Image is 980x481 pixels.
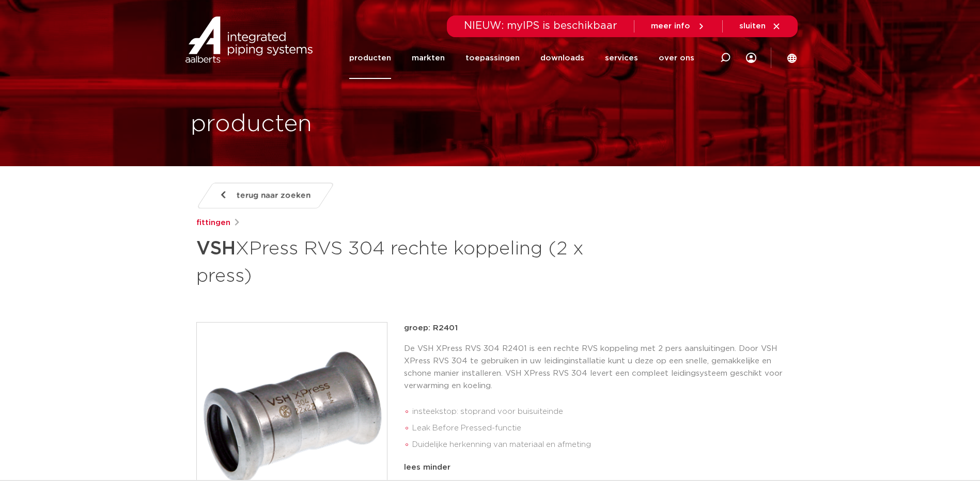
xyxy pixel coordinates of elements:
span: sluiten [739,22,766,30]
a: fittingen [196,217,230,229]
a: producten [349,37,391,79]
a: over ons [659,37,694,79]
a: terug naar zoeken [196,183,334,209]
strong: VSH [196,239,236,258]
a: sluiten [739,22,781,31]
a: meer info [651,22,706,31]
a: markten [412,37,445,79]
a: toepassingen [465,37,520,79]
h1: producten [191,108,312,141]
li: insteekstop: stoprand voor buisuiteinde [412,404,784,420]
div: lees minder [404,461,784,474]
p: De VSH XPress RVS 304 R2401 is een rechte RVS koppeling met 2 pers aansluitingen. Door VSH XPress... [404,343,784,392]
span: meer info [651,22,690,30]
span: terug naar zoeken [237,187,310,204]
div: my IPS [746,37,756,79]
nav: Menu [349,37,694,79]
li: Leak Before Pressed-functie [412,420,784,437]
p: groep: R2401 [404,322,784,334]
a: downloads [540,37,584,79]
li: Duidelijke herkenning van materiaal en afmeting [412,437,784,453]
h1: XPress RVS 304 rechte koppeling (2 x press) [196,233,584,289]
span: NIEUW: myIPS is beschikbaar [464,21,617,31]
a: services [605,37,638,79]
